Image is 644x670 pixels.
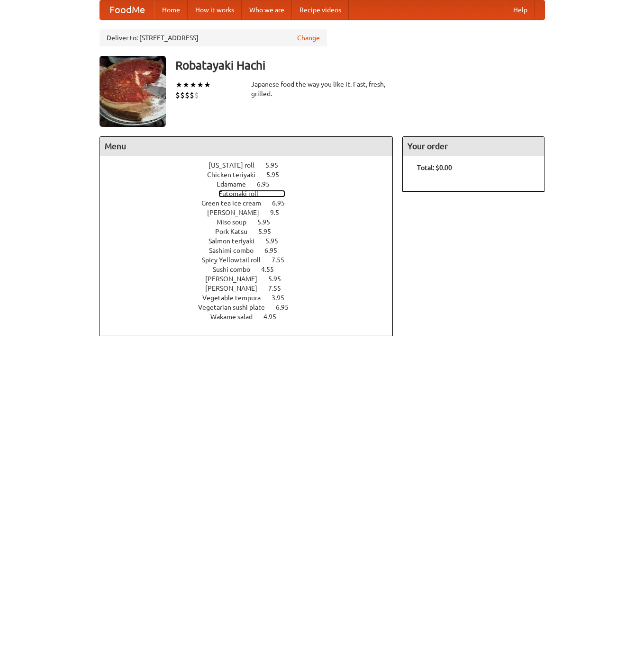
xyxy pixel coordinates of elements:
span: 5.95 [265,237,288,245]
li: $ [185,90,190,100]
a: Change [297,33,320,43]
span: 9.5 [270,209,289,216]
span: 3.95 [272,294,294,302]
b: Total: $0.00 [417,164,452,171]
a: [PERSON_NAME] 7.55 [205,285,299,292]
li: ★ [190,80,197,90]
a: Vegetable tempura 3.95 [202,294,302,302]
li: $ [180,90,185,100]
a: [US_STATE] roll 5.95 [209,161,296,169]
a: Wakame salad 4.95 [210,313,294,321]
a: FoodMe [100,0,154,19]
img: angular.jpg [100,56,166,127]
a: Edamame 6.95 [217,180,287,188]
li: $ [175,90,180,100]
span: 4.95 [263,313,286,321]
li: ★ [197,80,204,90]
a: Spicy Yellowtail roll 7.55 [202,256,302,264]
span: Sashimi combo [209,247,263,254]
span: 5.95 [257,218,280,226]
a: Chicken teriyaki 5.95 [207,171,297,179]
span: 6.95 [264,247,287,254]
span: Wakame salad [210,313,262,321]
a: [PERSON_NAME] 5.95 [205,275,299,283]
h4: Menu [100,137,393,156]
span: 6.95 [272,199,294,207]
a: Pork Katsu 5.95 [215,228,289,235]
a: Vegetarian sushi plate 6.95 [198,304,306,311]
li: ★ [182,80,190,90]
span: Chicken teriyaki [207,171,265,179]
span: 7.55 [272,256,294,264]
h4: Your order [403,137,544,156]
li: ★ [175,80,182,90]
span: [PERSON_NAME] [207,209,269,216]
span: 7.55 [268,285,290,292]
span: 5.95 [268,275,290,283]
li: $ [194,90,199,100]
span: [PERSON_NAME] [205,285,267,292]
a: Who we are [242,0,292,19]
span: Edamame [217,180,255,188]
li: $ [190,90,194,100]
span: 4.55 [261,266,283,273]
span: Miso soup [217,218,256,226]
span: [PERSON_NAME] [205,275,267,283]
span: Futomaki roll [218,190,268,197]
span: 5.95 [265,161,288,169]
span: 5.95 [258,228,281,235]
span: 5.95 [266,171,289,179]
a: How it works [188,0,242,19]
h3: Robatayaki Hachi [175,56,545,75]
a: Recipe videos [292,0,349,19]
a: Sashimi combo 6.95 [209,247,295,254]
div: Japanese food the way you like it. Fast, fresh, grilled. [251,80,393,98]
span: Vegetable tempura [202,294,270,302]
a: Futomaki roll [218,190,285,197]
span: [US_STATE] roll [209,161,264,169]
span: Vegetarian sushi plate [198,304,274,311]
a: Help [506,0,535,19]
a: Green tea ice cream 6.95 [201,199,302,207]
span: Salmon teriyaki [209,237,264,245]
span: 6.95 [276,304,298,311]
li: ★ [204,80,211,90]
span: Sushi combo [213,266,260,273]
span: Spicy Yellowtail roll [202,256,270,264]
span: Pork Katsu [215,228,257,235]
span: 6.95 [257,180,279,188]
a: Salmon teriyaki 5.95 [209,237,296,245]
a: Miso soup 5.95 [217,218,288,226]
div: Deliver to: [STREET_ADDRESS] [100,29,327,46]
a: Home [154,0,188,19]
a: [PERSON_NAME] 9.5 [207,209,297,216]
a: Sushi combo 4.55 [213,266,291,273]
span: Green tea ice cream [201,199,271,207]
